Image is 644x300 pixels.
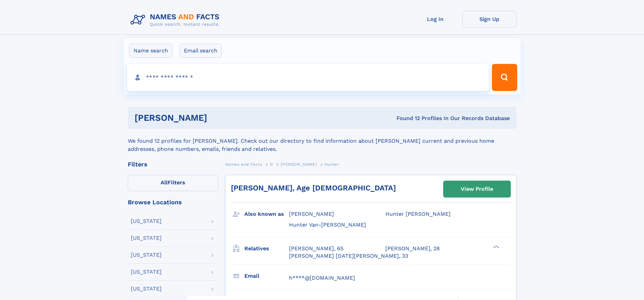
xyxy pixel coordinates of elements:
span: Hunter Van-[PERSON_NAME] [289,222,366,228]
div: We found 12 profiles for [PERSON_NAME]. Check out our directory to find information about [PERSON... [128,129,517,153]
a: [PERSON_NAME], 28 [385,245,440,252]
div: [US_STATE] [131,269,162,275]
span: D [270,162,273,167]
label: Name search [129,44,172,58]
a: D [270,160,273,168]
span: All [161,179,168,186]
div: [US_STATE] [131,218,162,224]
a: View Profile [444,181,510,197]
button: Search Button [492,64,517,91]
span: Hunter [325,162,339,167]
input: search input [127,64,489,91]
a: [PERSON_NAME] [DATE][PERSON_NAME], 33 [289,252,408,260]
span: Hunter [PERSON_NAME] [385,211,451,217]
h1: [PERSON_NAME] [135,114,302,122]
a: [PERSON_NAME] [281,160,317,168]
img: Logo Names and Facts [128,11,225,29]
h3: Relatives [244,243,289,254]
div: Found 12 Profiles In Our Records Database [302,115,510,122]
label: Filters [128,175,218,191]
div: Browse Locations [128,199,218,205]
a: Sign Up [462,11,517,27]
div: ❯ [492,245,500,249]
a: [PERSON_NAME], 65 [289,245,343,252]
h3: Also known as [244,208,289,220]
a: Names and Facts [225,160,262,168]
div: [US_STATE] [131,286,162,292]
div: Filters [128,161,218,167]
span: [PERSON_NAME] [281,162,317,167]
span: [PERSON_NAME] [289,211,334,217]
div: View Profile [461,181,493,197]
div: [US_STATE] [131,252,162,258]
label: Email search [180,44,222,58]
a: [PERSON_NAME], Age [DEMOGRAPHIC_DATA] [231,184,396,192]
a: Log In [408,11,462,27]
h3: Email [244,270,289,282]
div: [US_STATE] [131,235,162,241]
